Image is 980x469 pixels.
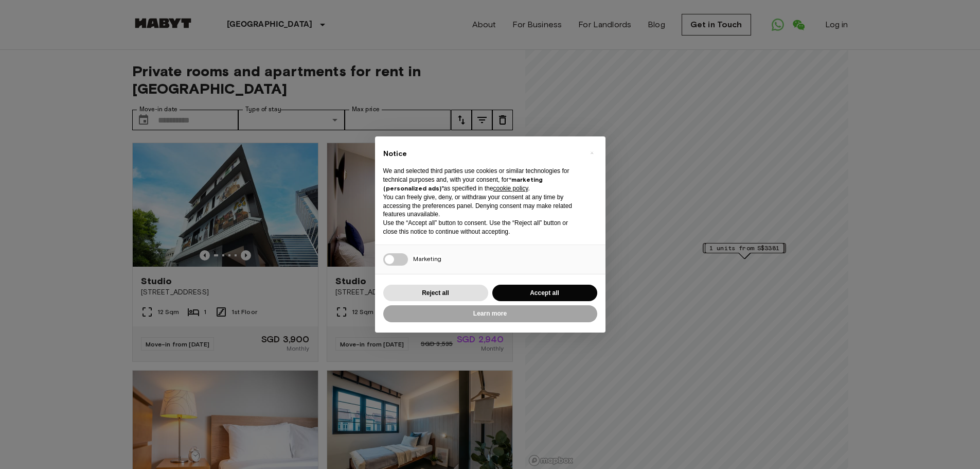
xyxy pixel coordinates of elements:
[584,145,600,161] button: Close this notice
[383,285,488,302] button: Reject all
[413,255,441,263] span: Marketing
[493,185,528,192] a: cookie policy
[383,193,581,219] p: You can freely give, deny, or withdraw your consent at any time by accessing the preferences pane...
[590,147,594,159] span: ×
[383,305,597,322] button: Learn more
[492,285,597,302] button: Accept all
[383,219,581,236] p: Use the “Accept all” button to consent. Use the “Reject all” button or close this notice to conti...
[383,176,543,192] strong: “marketing (personalized ads)”
[383,167,581,193] p: We and selected third parties use cookies or similar technologies for technical purposes and, wit...
[383,149,581,159] h2: Notice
